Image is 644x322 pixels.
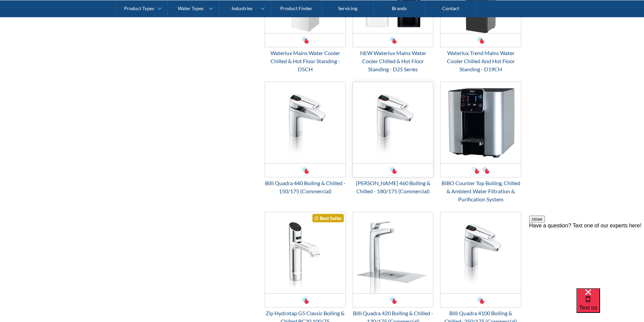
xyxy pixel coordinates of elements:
img: Billi Quadra 420 Boiling & Chilled - 120/175 (Commercial) [353,212,433,293]
iframe: podium webchat widget prompt [529,216,644,297]
div: Industries [232,5,253,11]
div: Billi Quadra 440 Boiling & Chilled - 150/175 (Commercial) [265,179,346,195]
div: Waterlux Trend Mains Water Cooler Chilled And Hot Floor Standing - D19CH [440,49,521,73]
div: Waterlux Mains Water Cooler Chilled & Hot Floor Standing - D5CH [265,49,346,73]
img: Zip Hydrotap G5 Classic Boiling & Chilled BC20 100/75 (Commercial) [265,212,345,293]
a: Billi Quadra 460 Boiling & Chilled - 180/175 (Commercial)[PERSON_NAME] 460 Boiling & Chilled - 18... [353,82,434,195]
a: Billi Quadra 440 Boiling & Chilled - 150/175 (Commercial)Billi Quadra 440 Boiling & Chilled - 150... [265,82,346,195]
img: Billi Quadra 4100 Boiling & Chilled- 250/175 (Commercial) [440,212,521,293]
img: Billi Quadra 440 Boiling & Chilled - 150/175 (Commercial) [265,82,345,163]
img: BIBO Counter Top Boiling, Chilled & Ambient Water Filtration & Purification System [440,82,521,163]
img: Billi Quadra 460 Boiling & Chilled - 180/175 (Commercial) [353,82,433,163]
div: BIBO Counter Top Boiling, Chilled & Ambient Water Filtration & Purification System [440,179,521,203]
iframe: podium webchat widget bubble [576,288,644,322]
div: Best Seller [312,214,344,222]
div: [PERSON_NAME] 460 Boiling & Chilled - 180/175 (Commercial) [353,179,434,195]
a: BIBO Counter Top Boiling, Chilled & Ambient Water Filtration & Purification System BIBO Counter T... [440,82,521,203]
div: Water Types [178,5,204,11]
div: Product Types [124,5,154,11]
div: NEW Waterlux Mains Water Cooler Chilled & Hot Floor Standing - D25 Series [353,49,434,73]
